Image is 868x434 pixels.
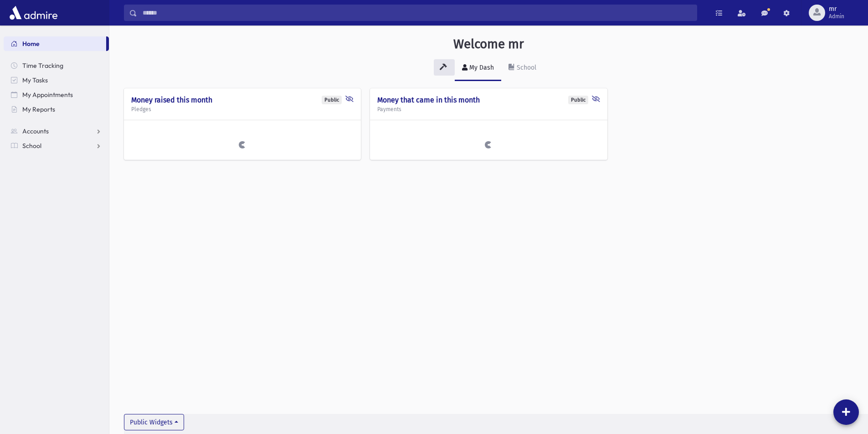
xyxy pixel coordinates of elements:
div: School [515,64,536,71]
div: Public [568,96,588,104]
span: My Appointments [22,91,73,99]
img: AdmirePro [7,4,60,22]
a: My Reports [4,102,109,117]
a: Home [4,36,106,51]
a: School [501,56,544,81]
h5: Pledges [131,106,354,112]
a: My Appointments [4,87,109,102]
h4: Money that came in this month [377,96,600,104]
span: School [22,142,41,150]
span: mr [829,5,844,13]
span: My Reports [22,105,55,113]
button: Public Widgets [124,414,184,430]
input: Search [137,5,697,21]
span: Home [22,40,40,48]
span: Admin [829,13,844,20]
a: Accounts [4,124,109,138]
a: My Tasks [4,73,109,87]
div: Public [322,96,342,104]
a: My Dash [455,56,501,81]
span: Time Tracking [22,61,63,70]
h3: Welcome mr [453,36,524,52]
h5: Payments [377,106,600,112]
span: Accounts [22,127,49,135]
a: Time Tracking [4,58,109,73]
h4: Money raised this month [131,96,354,104]
span: My Tasks [22,76,48,84]
a: School [4,138,109,153]
div: My Dash [467,64,494,71]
